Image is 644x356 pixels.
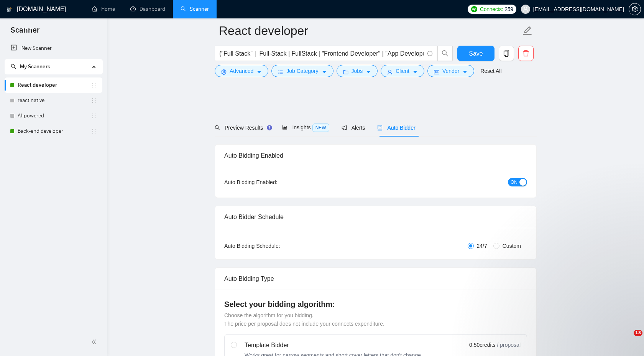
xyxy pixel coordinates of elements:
[278,69,283,75] span: bars
[437,46,453,61] button: search
[519,50,533,57] span: delete
[5,108,102,124] li: AI-powered
[215,125,270,131] span: Preview Results
[474,242,490,250] span: 24/7
[91,128,97,134] span: holder
[215,125,220,130] span: search
[181,6,209,12] a: searchScanner
[271,65,333,77] button: barsJob Categorycaret-down
[342,125,365,131] span: Alerts
[91,82,97,88] span: holder
[381,65,424,77] button: userClientcaret-down
[480,5,503,13] span: Connects:
[18,93,91,108] a: react native
[5,41,102,56] li: New Scanner
[286,67,318,75] span: Job Category
[224,312,384,327] span: Choose the algorithm for you bidding. The price per proposal does not include your connects expen...
[629,3,641,15] button: setting
[480,67,501,75] a: Reset All
[412,69,418,75] span: caret-down
[618,330,636,348] iframe: Intercom live chat
[438,50,452,57] span: search
[18,108,91,124] a: AI-powered
[5,77,102,93] li: React developer
[462,69,468,75] span: caret-down
[634,330,642,336] span: 13
[224,206,527,228] div: Auto Bidder Schedule
[219,49,424,58] input: Search Freelance Jobs...
[471,6,477,12] img: upwork-logo.png
[387,69,393,75] span: user
[504,5,513,13] span: 259
[224,299,527,310] h4: Select your bidding algorithm:
[342,125,347,130] span: notification
[343,69,348,75] span: folder
[11,41,96,56] a: New Scanner
[91,113,97,119] span: holder
[256,69,262,75] span: caret-down
[224,268,527,290] div: Auto Bidding Type
[219,21,521,40] input: Scanner name...
[312,124,329,132] span: NEW
[7,3,12,16] img: logo
[427,65,474,77] button: idcardVendorcaret-down
[523,7,528,12] span: user
[11,63,50,70] span: My Scanners
[266,124,273,131] div: Tooltip anchor
[396,67,409,75] span: Client
[499,46,514,61] button: copy
[91,338,99,346] span: double-left
[442,67,459,75] span: Vendor
[224,145,527,166] div: Auto Bidding Enabled
[282,124,329,130] span: Insights
[221,69,227,75] span: setting
[322,69,327,75] span: caret-down
[224,242,325,250] div: Auto Bidding Schedule:
[518,46,534,61] button: delete
[629,6,641,12] span: setting
[130,6,165,12] a: dashboardDashboard
[629,6,641,12] a: setting
[499,50,514,57] span: copy
[11,64,16,69] span: search
[457,46,495,61] button: Save
[215,65,268,77] button: settingAdvancedcaret-down
[522,26,532,36] span: edit
[5,93,102,108] li: react native
[245,341,422,350] div: Template Bidder
[18,124,91,139] a: Back-end developer
[377,125,383,130] span: robot
[337,65,378,77] button: folderJobscaret-down
[92,6,115,12] a: homeHome
[224,178,325,186] div: Auto Bidding Enabled:
[5,124,102,139] li: Back-end developer
[230,67,253,75] span: Advanced
[427,51,432,56] span: info-circle
[366,69,371,75] span: caret-down
[469,341,495,349] span: 0.50 credits
[282,125,287,130] span: area-chart
[5,25,46,41] span: Scanner
[434,69,439,75] span: idcard
[352,67,363,75] span: Jobs
[469,49,483,58] span: Save
[20,63,50,70] span: My Scanners
[377,125,415,131] span: Auto Bidder
[18,77,91,93] a: React developer
[91,97,97,104] span: holder
[497,341,521,349] span: / proposal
